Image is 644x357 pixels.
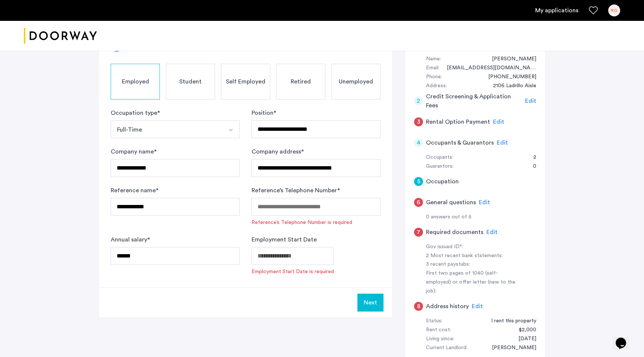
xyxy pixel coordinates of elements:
[414,177,423,186] div: 5
[414,138,423,147] div: 4
[24,22,97,50] a: Cazamio logo
[426,92,523,110] h5: Credit Screening & Application Fees
[426,73,442,82] div: Phone:
[122,77,149,86] span: Employed
[535,6,578,15] a: My application
[426,55,441,64] div: Name:
[486,229,498,235] span: Edit
[111,108,160,117] label: Occupation type *
[252,235,317,244] label: Employment Start Date
[472,303,483,309] span: Edit
[426,64,439,73] div: Email:
[608,4,620,16] div: RG
[479,199,490,205] span: Edit
[426,177,459,186] h5: Occupation
[426,162,454,171] div: Guarantors:
[486,82,536,91] div: 2106 Ladrillo Aisle
[439,64,536,73] div: romitg01@gmail.com
[179,77,202,86] span: Student
[111,147,157,156] label: Company name *
[252,186,340,195] label: Reference’s Telephone Number *
[252,147,304,156] label: Company address *
[426,213,536,222] div: 0 answers out of 5
[426,335,454,344] div: Living since:
[497,140,508,146] span: Edit
[426,228,483,237] h5: Required documents
[24,22,97,50] img: logo
[484,344,536,353] div: Mitali Paul
[228,127,234,133] img: arrow
[426,326,451,335] div: Rent cost:
[111,186,158,195] label: Reference name *
[525,98,536,104] span: Edit
[426,269,520,296] div: First two pages of 1040 (self-employed) or offer letter (new to the job):
[526,153,536,162] div: 2
[426,260,520,269] div: 3 recent paystubs:
[357,294,383,312] button: Next
[252,247,334,265] input: Employment Start Date
[426,317,442,326] div: Status:
[226,77,265,86] span: Self Employed
[222,120,240,138] button: Select option
[426,302,469,311] h5: Address history
[414,97,423,105] div: 2
[252,108,276,117] label: Position *
[426,82,447,91] div: Address:
[426,344,467,353] div: Current Landlord:
[414,198,423,207] div: 6
[426,243,520,252] div: Gov issued ID*:
[481,73,536,82] div: +19495547653
[426,153,453,162] div: Occupants:
[414,228,423,237] div: 7
[426,252,520,260] div: 2 Most recent bank statements:
[414,302,423,311] div: 8
[589,6,598,15] a: Favorites
[484,55,536,64] div: Romit Gupta
[426,138,494,147] h5: Occupants & Guarantors
[613,327,637,350] iframe: chat widget
[291,77,311,86] span: Retired
[484,317,536,326] div: I rent this property
[414,117,423,126] div: 3
[511,326,536,335] div: $2,000
[111,120,222,138] button: Select option
[111,235,150,244] label: Annual salary *
[493,119,504,125] span: Edit
[426,117,490,126] h5: Rental Option Payment
[252,219,381,226] span: Reference’s Telephone Number is required
[525,162,536,171] div: 0
[511,335,536,344] div: 04/19/2025
[339,77,373,86] span: Unemployed
[426,198,476,207] h5: General questions
[252,268,334,275] span: Employment Start Date is required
